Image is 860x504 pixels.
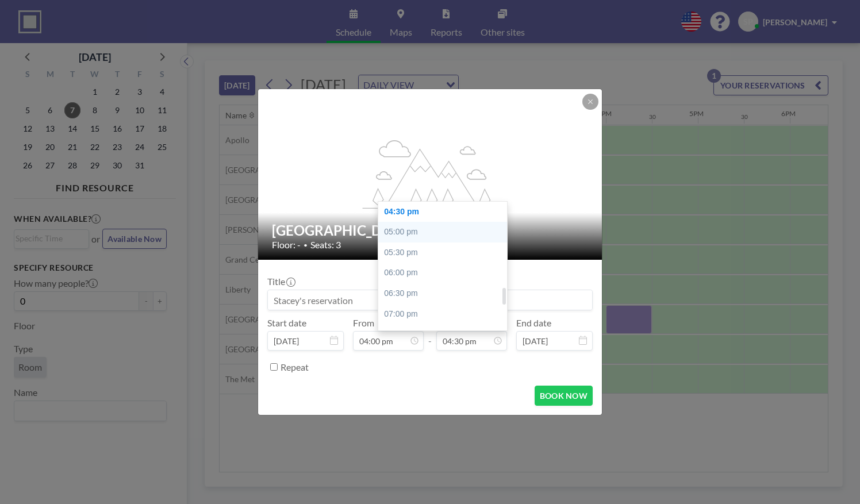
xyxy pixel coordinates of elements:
div: 06:00 pm [378,263,513,283]
div: 05:30 pm [378,243,513,263]
div: 07:30 pm [378,324,513,345]
label: Repeat [281,361,309,373]
span: • [304,241,308,249]
h2: [GEOGRAPHIC_DATA] [272,222,589,239]
div: 06:30 pm [378,283,513,304]
span: - [428,321,432,347]
label: From [353,317,374,329]
label: End date [516,317,551,329]
div: 04:30 pm [378,202,513,222]
div: 05:00 pm [378,222,513,243]
span: Floor: - [272,239,301,251]
button: BOOK NOW [535,386,593,406]
div: 07:00 pm [378,304,513,325]
span: Seats: 3 [310,239,341,251]
label: Title [267,276,294,287]
input: Stacey's reservation [268,290,592,310]
label: Start date [267,317,306,329]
